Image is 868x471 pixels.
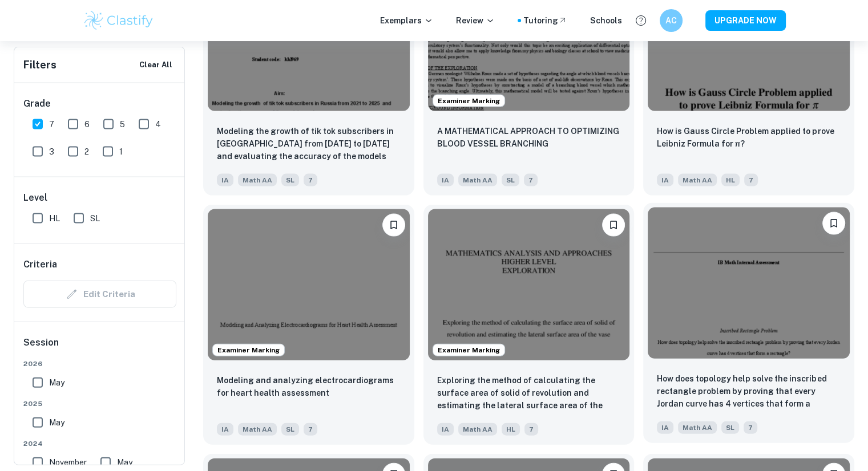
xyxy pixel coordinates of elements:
h6: Session [23,336,176,359]
span: 2026 [23,359,176,369]
button: Bookmark [602,214,625,237]
img: Math AA IA example thumbnail: Modeling and analyzing electrocardiogram [208,209,410,360]
span: 7 [744,174,758,186]
span: Math AA [458,174,497,186]
span: May [49,376,64,389]
span: IA [217,174,233,186]
button: UPGRADE NOW [705,10,786,31]
span: Math AA [238,423,277,436]
p: How is Gauss Circle Problem applied to prove Leibniz Formula for π? [657,125,841,150]
img: Math AA IA example thumbnail: Exploring the method of calculating the [428,209,630,360]
span: SL [721,421,739,434]
span: SL [281,174,299,186]
img: Math AA IA example thumbnail: How does topology help solve the inscrib [648,208,850,359]
span: Examiner Marking [433,96,504,106]
span: November [49,456,87,469]
span: HL [721,174,740,186]
span: 7 [49,118,54,131]
span: Math AA [238,174,277,186]
span: 7 [304,174,317,186]
span: SL [281,423,299,436]
h6: AC [664,14,677,27]
span: IA [437,423,454,436]
span: 4 [155,118,161,131]
p: Modeling and analyzing electrocardiograms for heart health assessment [217,374,401,399]
p: Exploring the method of calculating the surface area of solid of revolution and estimating the la... [437,374,621,413]
a: Schools [590,14,622,27]
button: Help and Feedback [631,11,651,30]
p: Review [456,14,495,27]
a: BookmarkHow does topology help solve the inscribed rectangle problem by proving that every Jordan... [643,205,854,445]
button: AC [660,9,683,32]
span: 7 [524,423,538,436]
span: May [49,416,64,429]
span: Math AA [678,421,717,434]
span: IA [657,174,673,186]
span: HL [49,212,60,225]
span: Examiner Marking [433,345,504,355]
p: Modeling the growth of tik tok subscribers in Russia from 2021 to 2025 and evaluating the accurac... [217,125,401,164]
p: Exemplars [380,14,433,27]
a: Tutoring [523,14,567,27]
a: Examiner MarkingBookmarkModeling and analyzing electrocardiograms for heart health assessmentIAMa... [203,205,414,445]
span: May [117,456,132,469]
span: 7 [524,174,538,186]
button: Bookmark [822,212,845,235]
h6: Level [23,191,176,205]
span: Math AA [458,423,497,436]
span: IA [217,423,233,436]
span: 1 [119,145,123,158]
p: A MATHEMATICAL APPROACH TO OPTIMIZING BLOOD VESSEL BRANCHING [437,125,621,150]
span: Math AA [678,174,717,186]
h6: Criteria [23,258,57,271]
span: IA [437,174,454,186]
span: 3 [49,145,54,158]
span: 2024 [23,438,176,449]
button: Bookmark [382,214,405,237]
a: Examiner MarkingBookmarkExploring the method of calculating the surface area of solid of revoluti... [423,205,635,445]
span: 6 [84,118,90,131]
span: 7 [744,421,757,434]
span: 2025 [23,399,176,409]
div: Criteria filters are unavailable when searching by topic [23,281,176,308]
span: IA [657,421,673,434]
span: SL [90,212,100,225]
button: Clear All [136,56,175,74]
span: HL [502,423,520,436]
img: Clastify logo [83,9,155,32]
span: SL [502,174,519,186]
span: 5 [120,118,125,131]
span: 2 [84,145,89,158]
h6: Filters [23,57,56,73]
span: Examiner Marking [213,345,284,355]
span: 7 [304,423,317,436]
p: How does topology help solve the inscribed rectangle problem by proving that every Jordan curve h... [657,372,841,411]
h6: Grade [23,97,176,111]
